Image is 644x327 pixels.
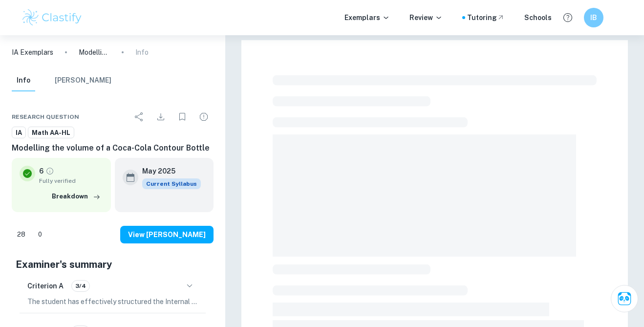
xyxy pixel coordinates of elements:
[33,227,47,242] div: Dislike
[559,9,576,26] button: Help and Feedback
[12,112,79,121] span: Research question
[27,281,64,291] h6: Criterion A
[344,12,390,23] p: Exemplars
[409,12,443,23] p: Review
[39,166,43,176] p: 6
[588,12,600,23] h6: IB
[33,230,47,240] span: 0
[12,128,25,138] span: IA
[135,47,149,58] p: Info
[584,8,603,27] button: IB
[16,257,210,272] h5: Examiner's summary
[12,47,53,58] a: IA Exemplars
[12,227,31,242] div: Like
[79,47,110,58] p: Modelling the volume of a Coca-Cola Contour Bottle
[120,226,214,243] button: View [PERSON_NAME]
[142,178,201,189] span: Current Syllabus
[151,107,171,127] div: Download
[55,70,111,91] button: [PERSON_NAME]
[172,107,192,127] div: Bookmark
[129,107,149,127] div: Share
[12,230,31,240] span: 28
[28,127,74,139] a: Math AA-HL
[45,167,54,175] a: Grade fully verified
[12,70,35,91] button: Info
[611,285,638,312] button: Ask Clai
[21,8,83,27] img: Clastify logo
[39,176,103,185] span: Fully verified
[194,107,214,127] div: Report issue
[28,128,74,138] span: Math AA-HL
[12,127,26,139] a: IA
[72,282,89,290] span: 3/4
[49,189,103,204] button: Breakdown
[27,296,198,307] p: The student has effectively structured the Internal Assessment (IA) into clear sections, includin...
[12,142,214,154] h6: Modelling the volume of a Coca-Cola Contour Bottle
[524,12,552,23] a: Schools
[142,178,201,189] div: This exemplar is based on the current syllabus. Feel free to refer to it for inspiration/ideas wh...
[467,12,505,23] a: Tutoring
[142,166,193,176] h6: May 2025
